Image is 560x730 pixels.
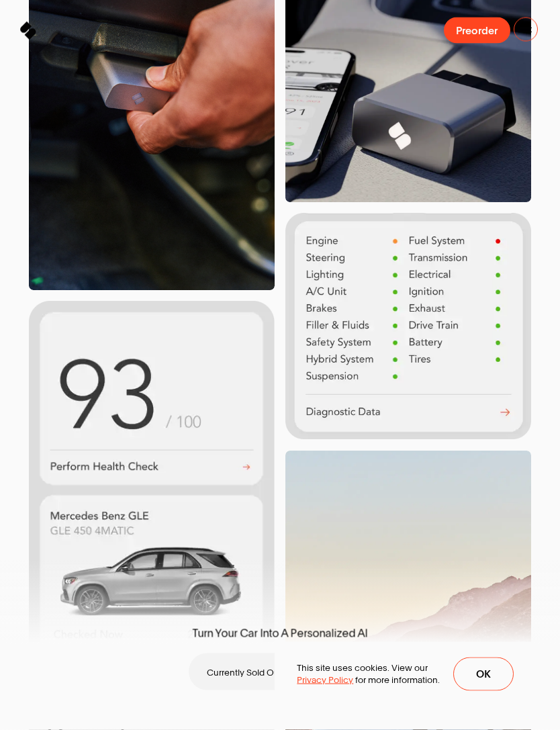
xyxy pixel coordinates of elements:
[297,661,440,686] p: This site uses cookies. View our for more information.
[476,670,491,680] span: Ok
[457,26,498,36] span: Preorder
[453,657,514,691] button: Ok
[285,214,531,440] img: System Health Status of Cars in the SPARQ App
[192,626,367,641] span: Turn Your Car Into A Personalized AI
[171,626,389,641] span: Turn Your Car Into A Personalized AI
[207,666,282,679] p: Currently Sold Out
[29,302,275,698] img: Homescreen of SPARQ App. Consist of Vehilce Health Score and Overview of the Users Vehicle
[444,17,510,44] button: Preorder a SPARQ Diagnostics Device
[297,674,353,686] a: Privacy Policy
